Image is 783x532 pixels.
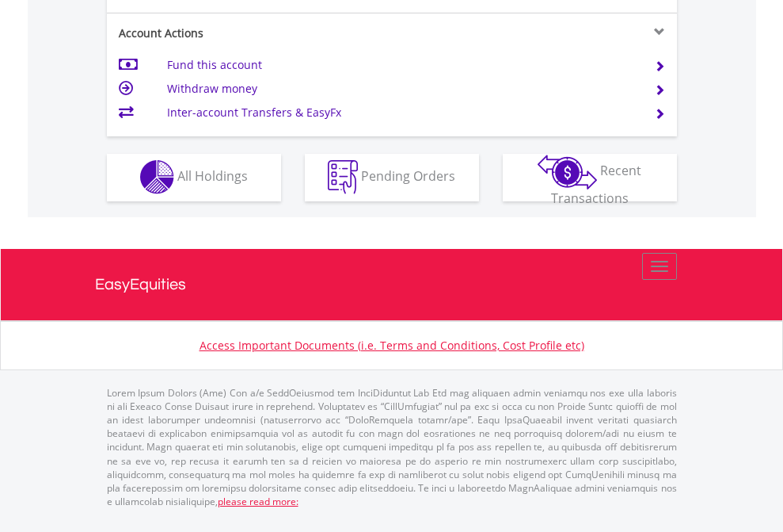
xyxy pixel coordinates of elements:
[218,495,298,508] a: please read more:
[305,154,479,201] button: Pending Orders
[361,167,455,185] span: Pending Orders
[167,53,635,77] td: Fund this account
[177,167,248,185] span: All Holdings
[95,249,689,320] a: EasyEquities
[107,386,677,508] p: Lorem Ipsum Dolors (Ame) Con a/e SeddOeiusmod tem InciDiduntut Lab Etd mag aliquaen admin veniamq...
[107,154,281,201] button: All Holdings
[551,162,642,207] span: Recent Transactions
[167,101,635,124] td: Inter-account Transfers & EasyFx
[503,154,677,201] button: Recent Transactions
[328,160,358,194] img: pending_instructions-wht.png
[200,338,584,353] a: Access Important Documents (i.e. Terms and Conditions, Cost Profile etc)
[140,160,174,194] img: holdings-wht.png
[538,155,597,189] img: transactions-zar-wht.png
[167,77,635,101] td: Withdraw money
[107,25,392,41] div: Account Actions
